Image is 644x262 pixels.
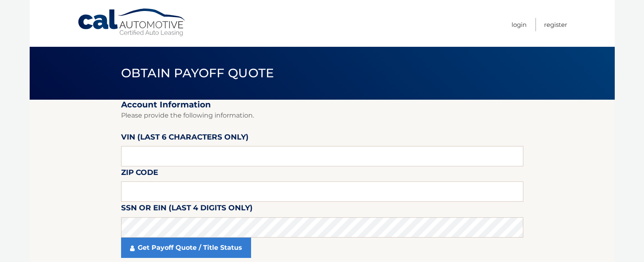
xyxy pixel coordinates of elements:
span: Obtain Payoff Quote [121,65,274,81]
a: Register [544,18,567,31]
a: Login [512,18,527,31]
a: Get Payoff Quote / Title Status [121,238,251,258]
label: SSN or EIN (last 4 digits only) [121,202,253,217]
a: Cal Automotive [77,8,187,37]
label: Zip Code [121,166,158,181]
p: Please provide the following information. [121,110,523,121]
h2: Account Information [121,100,523,110]
label: VIN (last 6 characters only) [121,131,249,146]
